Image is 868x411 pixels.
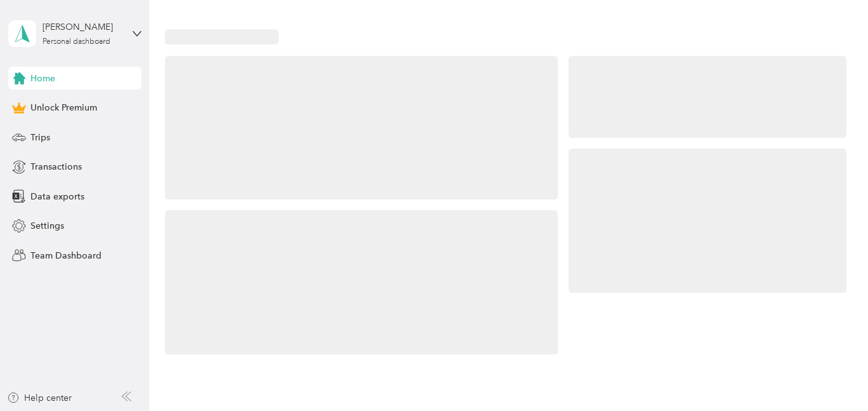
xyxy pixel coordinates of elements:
[30,101,97,114] span: Unlock Premium
[30,190,84,203] span: Data exports
[30,131,50,144] span: Trips
[30,160,82,173] span: Transactions
[43,20,122,34] div: [PERSON_NAME]
[797,340,868,411] iframe: Everlance-gr Chat Button Frame
[30,219,64,232] span: Settings
[7,391,72,405] button: Help center
[30,72,55,85] span: Home
[30,249,102,262] span: Team Dashboard
[43,38,110,46] div: Personal dashboard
